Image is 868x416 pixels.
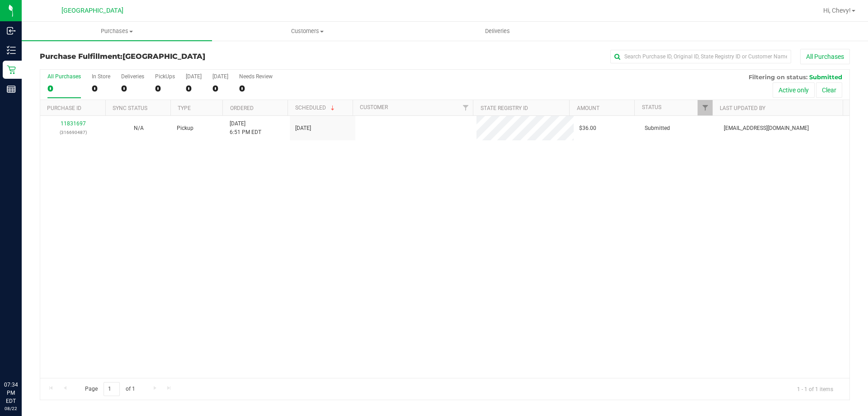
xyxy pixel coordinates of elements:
[645,124,670,133] span: Submitted
[212,73,228,80] div: [DATE]
[239,83,273,94] div: 0
[212,22,402,41] a: Customers
[46,128,100,137] p: (316690487)
[155,83,175,94] div: 0
[577,105,599,111] a: Amount
[773,82,815,98] button: Active only
[4,405,18,412] p: 08/22
[481,105,528,111] a: State Registry ID
[92,83,110,94] div: 0
[579,124,596,133] span: $36.00
[40,53,310,61] h3: Purchase Fulfillment:
[186,83,202,94] div: 0
[7,46,16,55] inline-svg: Inventory
[610,50,791,63] input: Search Purchase ID, Original ID, State Registry ID or Customer Name...
[155,73,175,80] div: PickUps
[295,105,336,111] a: Scheduled
[47,73,81,80] div: All Purchases
[809,73,842,81] span: Submitted
[800,49,850,64] button: All Purchases
[642,104,661,110] a: Status
[22,22,212,41] a: Purchases
[212,27,402,35] span: Customers
[816,82,842,98] button: Clear
[61,7,123,14] span: [GEOGRAPHIC_DATA]
[134,125,144,131] span: Not Applicable
[123,52,205,61] span: [GEOGRAPHIC_DATA]
[458,100,473,115] a: Filter
[104,382,120,396] input: 1
[7,85,16,94] inline-svg: Reports
[92,73,110,80] div: In Store
[823,7,851,14] span: Hi, Chevy!
[178,105,191,111] a: Type
[113,105,147,111] a: Sync Status
[749,73,807,81] span: Filtering on status:
[61,120,86,127] a: 11831697
[22,27,212,35] span: Purchases
[4,381,18,405] p: 07:34 PM EDT
[9,344,36,371] iframe: Resource center
[121,73,144,80] div: Deliveries
[239,73,273,80] div: Needs Review
[121,83,144,94] div: 0
[360,104,388,110] a: Customer
[186,73,202,80] div: [DATE]
[47,105,81,111] a: Purchase ID
[724,124,809,133] span: [EMAIL_ADDRESS][DOMAIN_NAME]
[7,65,16,74] inline-svg: Retail
[790,382,840,396] span: 1 - 1 of 1 items
[77,382,142,396] span: Page of 1
[7,26,16,35] inline-svg: Inbound
[720,105,765,111] a: Last Updated By
[698,100,712,115] a: Filter
[230,120,261,137] span: [DATE] 6:51 PM EDT
[134,124,144,133] button: N/A
[177,124,193,133] span: Pickup
[230,105,254,111] a: Ordered
[212,83,228,94] div: 0
[473,27,522,35] span: Deliveries
[47,83,81,94] div: 0
[402,22,593,41] a: Deliveries
[295,124,311,133] span: [DATE]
